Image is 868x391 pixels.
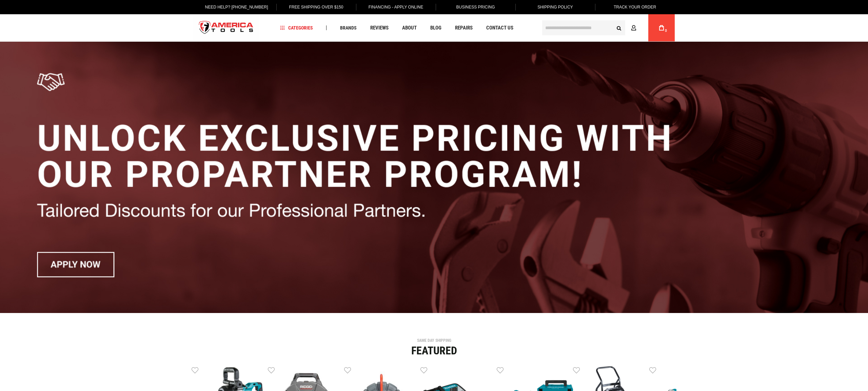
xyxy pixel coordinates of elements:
span: 0 [665,29,667,33]
span: Shipping Policy [537,5,573,9]
a: Repairs [452,23,476,33]
span: Reviews [370,25,389,31]
button: Search [612,21,625,34]
a: Reviews [367,23,392,33]
span: Repairs [455,25,473,31]
a: Contact Us [483,23,516,33]
a: Blog [427,23,445,33]
div: SAME DAY SHIPPING [192,338,676,343]
span: Brands [340,25,357,30]
a: About [399,23,420,33]
span: Blog [430,25,441,31]
span: Contact Us [486,25,513,31]
a: Categories [277,23,316,33]
div: Featured [192,345,676,356]
a: 0 [655,14,668,41]
span: Categories [280,25,313,30]
a: store logo [193,15,259,41]
img: America Tools [193,15,259,41]
a: Brands [337,23,360,33]
span: About [402,25,417,31]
